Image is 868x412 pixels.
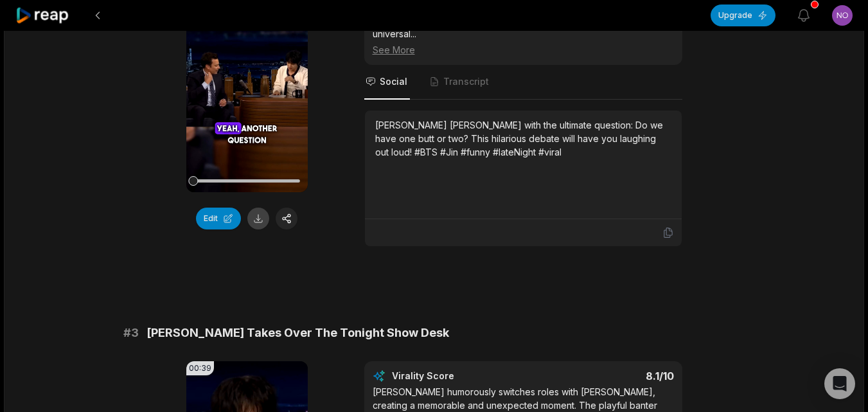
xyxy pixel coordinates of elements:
[375,118,671,159] div: [PERSON_NAME] [PERSON_NAME] with the ultimate question: Do we have one butt or two? This hilariou...
[824,368,855,399] div: Open Intercom Messenger
[196,208,241,229] button: Edit
[364,65,682,100] nav: Tabs
[392,370,530,382] div: Virality Score
[146,324,449,342] span: [PERSON_NAME] Takes Over The Tonight Show Desk
[536,370,674,382] div: 8.1 /10
[711,4,775,26] button: Upgrade
[443,75,489,88] span: Transcript
[373,43,674,57] div: See More
[123,324,139,342] span: # 3
[380,75,407,88] span: Social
